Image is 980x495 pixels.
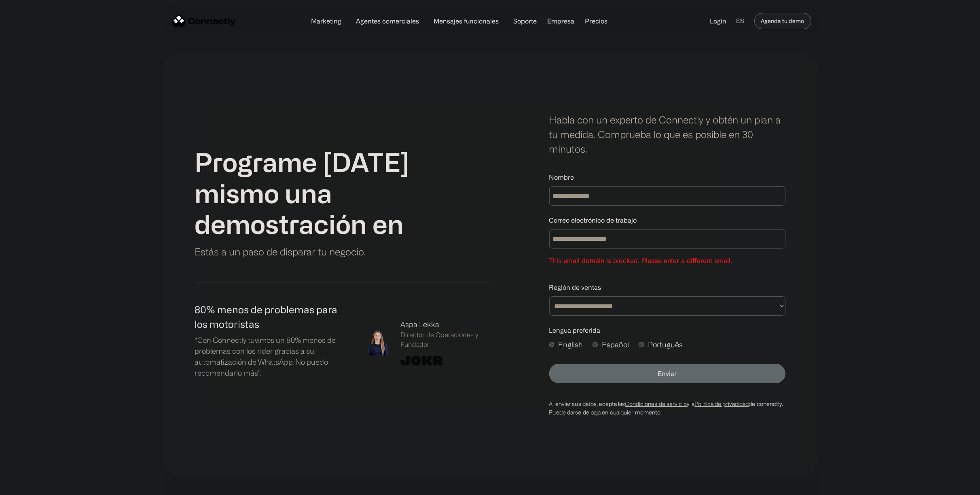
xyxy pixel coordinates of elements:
div: Habla con un experto de Connectly y obtén un plan a tu medida. Comprueba lo que es posible en 30 ... [549,113,785,156]
div: Al enviar sus datos, acepta las y la de conenctly. Puede darse de baja en cualquier momento. [549,399,785,416]
div: Empresa [547,15,574,27]
div: Director de Operaciones y Fundador [400,330,490,349]
input: English [549,342,555,347]
h1: Programe [DATE] mismo una demostración en [195,147,490,240]
a: Política de privacidad [694,401,749,407]
a: Condiciones de servicio [625,401,687,407]
a: Mensajes funcionales [427,18,505,24]
label: Nombre [549,172,785,182]
a: Marketing [305,18,348,24]
a: Login [704,15,733,27]
div: Empresa [545,15,577,27]
h1: 80% menos de problemas para los motoristas [195,302,349,331]
aside: Language selected: Español [8,480,49,492]
ul: Language list [16,481,49,492]
label: Español [593,339,629,350]
p: This email domain is blocked. Please enter a different email. [549,255,785,266]
div: es [733,15,754,27]
p: Estás a un paso de disparar tu negocio. [195,244,366,259]
input: Español [593,342,598,347]
label: Correo electrónico de trabajo [549,215,785,225]
a: Agentes comerciales [349,18,425,24]
input: Português [639,342,644,347]
a: Soporte [507,18,543,24]
a: home [172,15,236,27]
label: English [549,339,583,350]
label: Región de ventas [549,283,785,292]
button: Enviar [549,364,785,383]
label: Lengua preferida [549,325,785,335]
a: Agenda tu demo [754,13,811,29]
label: Português [639,339,683,350]
a: Precios [578,18,614,24]
div: Aspa Lekka [400,319,490,330]
p: "Con Connectly tuvimos un 80% menos de problemas con los rider gracias a su automatización de Wha... [195,335,349,378]
div: es [737,15,745,27]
